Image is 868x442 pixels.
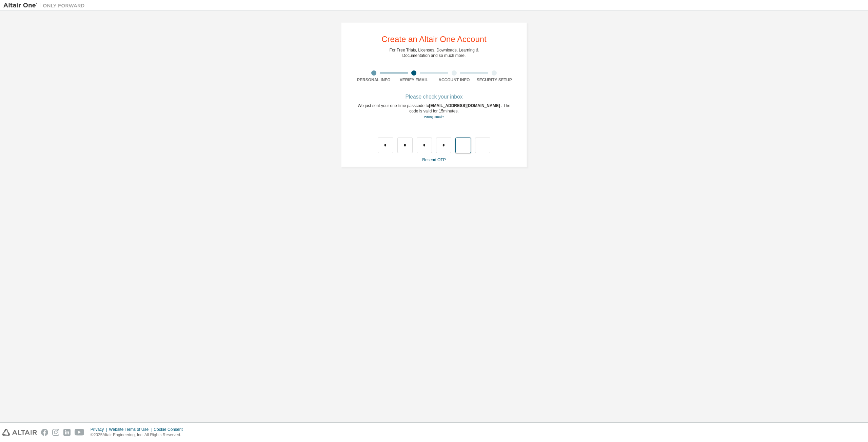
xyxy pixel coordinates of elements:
[434,77,474,83] div: Account Info
[91,427,109,432] div: Privacy
[109,427,154,432] div: Website Terms of Use
[429,103,501,108] span: [EMAIL_ADDRESS][DOMAIN_NAME]
[41,429,48,436] img: facebook.svg
[474,77,515,83] div: Security Setup
[381,35,487,43] div: Create an Altair One Account
[390,47,479,58] div: For Free Trials, Licenses, Downloads, Learning & Documentation and so much more.
[2,429,37,436] img: altair_logo.svg
[3,2,88,9] img: Altair One
[75,429,84,436] img: youtube.svg
[394,77,434,83] div: Verify Email
[422,157,446,162] a: Resend OTP
[354,95,514,99] div: Please check your inbox
[354,77,394,83] div: Personal Info
[424,115,444,119] a: Go back to the registration form
[63,429,71,436] img: linkedin.svg
[154,427,186,432] div: Cookie Consent
[354,103,514,120] div: We just sent your one-time passcode to . The code is valid for 15 minutes.
[91,432,187,438] p: © 2025 Altair Engineering, Inc. All Rights Reserved.
[52,429,59,436] img: instagram.svg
